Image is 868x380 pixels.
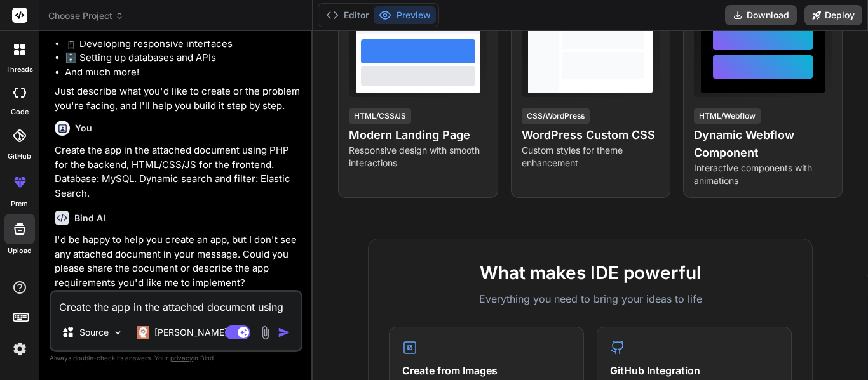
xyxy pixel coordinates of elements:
[65,51,300,65] li: 🗄️ Setting up databases and APIs
[694,108,761,124] div: HTML/Webflow
[55,233,300,290] p: I'd be happy to help you create an app, but I don't see any attached document in your message. Co...
[522,144,660,169] p: Custom styles for theme enhancement
[75,122,92,134] h6: You
[55,84,300,113] p: Just describe what you'd like to create or the problem you're facing, and I'll help you build it ...
[694,162,832,187] p: Interactive components with animations
[170,354,193,362] span: privacy
[694,126,832,162] h4: Dynamic Webflow Component
[522,126,660,144] h4: WordPress Custom CSS
[278,326,290,339] img: icon
[55,143,300,200] p: Create the app in the attached document using PHP for the backend, HTML/CSS/JS for the frontend. ...
[374,6,436,24] button: Preview
[50,352,302,364] p: Always double-check its answers. Your in Bind
[349,126,487,144] h4: Modern Landing Page
[349,108,411,124] div: HTML/CSS/JS
[258,325,273,340] img: attachment
[402,363,571,378] h4: Create from Images
[321,6,374,24] button: Editor
[725,5,797,25] button: Download
[11,107,29,117] label: code
[65,37,300,51] li: 📱 Developing responsive interfaces
[349,144,487,169] p: Responsive design with smooth interactions
[6,64,33,75] label: threads
[11,199,28,209] label: prem
[8,151,31,162] label: GitHub
[610,363,778,378] h4: GitHub Integration
[79,326,109,339] p: Source
[48,10,124,22] span: Choose Project
[154,326,249,339] p: [PERSON_NAME] 4 S..
[65,65,300,80] li: And much more!
[74,212,105,225] h6: Bind AI
[389,259,792,286] h2: What makes IDE powerful
[137,326,149,339] img: Claude 4 Sonnet
[389,291,792,306] p: Everything you need to bring your ideas to life
[9,338,31,360] img: settings
[112,327,123,338] img: Pick Models
[522,108,590,124] div: CSS/WordPress
[8,246,32,256] label: Upload
[804,5,862,25] button: Deploy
